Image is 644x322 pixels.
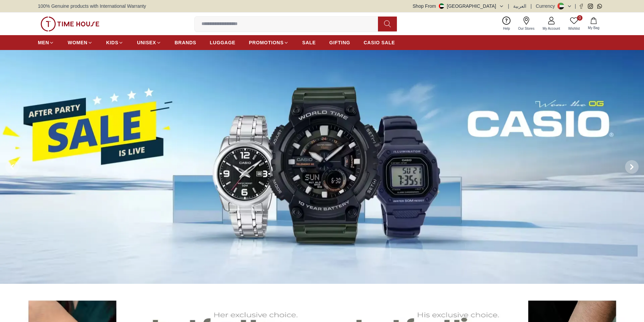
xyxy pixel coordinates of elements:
[106,39,118,46] span: KIDS
[249,36,289,49] a: PROMOTIONS
[249,39,284,46] span: PROMOTIONS
[106,36,123,49] a: KIDS
[597,4,602,9] a: Whatsapp
[329,36,350,49] a: GIFTING
[585,25,602,30] span: My Bag
[579,4,584,9] a: Facebook
[302,36,316,49] a: SALE
[302,39,316,46] span: SALE
[38,3,146,9] span: 100% Genuine products with International Warranty
[536,3,558,9] div: Currency
[499,15,514,32] a: Help
[137,36,161,49] a: UNISEX
[575,3,576,9] span: |
[38,39,49,46] span: MEN
[41,17,99,31] img: ...
[566,26,582,31] span: Wishlist
[514,15,539,32] a: Our Stores
[513,3,526,9] button: العربية
[584,16,603,32] button: My Bag
[175,39,196,46] span: BRANDS
[439,3,444,9] img: United Arab Emirates
[210,39,236,46] span: LUGGAGE
[38,36,54,49] a: MEN
[364,39,395,46] span: CASIO SALE
[500,26,513,31] span: Help
[175,36,196,49] a: BRANDS
[564,15,584,32] a: 0Wishlist
[210,36,236,49] a: LUGGAGE
[364,36,395,49] a: CASIO SALE
[508,3,509,9] span: |
[530,3,532,9] span: |
[577,15,582,21] span: 0
[137,39,156,46] span: UNISEX
[516,26,537,31] span: Our Stores
[413,3,504,9] button: Shop From[GEOGRAPHIC_DATA]
[540,26,563,31] span: My Account
[68,36,93,49] a: WOMEN
[68,39,88,46] span: WOMEN
[588,4,593,9] a: Instagram
[329,39,350,46] span: GIFTING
